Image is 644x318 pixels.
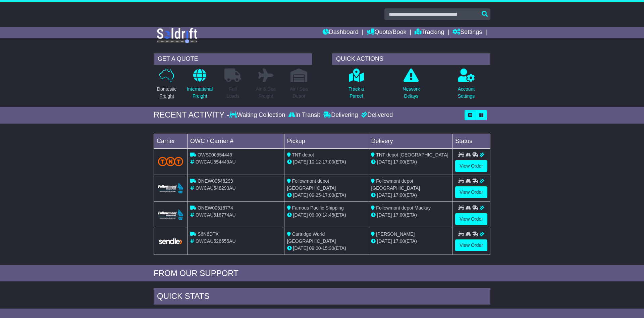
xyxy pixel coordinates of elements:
span: ONEW00548293 [198,178,233,184]
span: 17:00 [393,192,405,198]
td: Pickup [284,134,368,148]
div: - (ETA) [287,245,366,252]
div: - (ETA) [287,158,366,166]
a: Tracking [415,27,444,38]
span: [DATE] [377,192,392,198]
span: Famous Pacific Shipping [292,205,344,211]
div: QUICK ACTIONS [332,53,490,65]
span: Followmont depot Mackay [376,205,431,211]
p: Air / Sea Depot [290,86,308,100]
div: Waiting Collection [229,111,287,119]
a: NetworkDelays [402,68,420,103]
a: DomesticFreight [157,68,177,103]
span: 09:25 [309,192,321,198]
span: [DATE] [377,238,392,244]
span: 10:12 [309,159,321,165]
div: RECENT ACTIVITY - [154,110,229,120]
span: [DATE] [377,212,392,218]
span: [DATE] [293,159,308,165]
div: (ETA) [371,212,449,219]
span: 17:00 [393,159,405,165]
span: 17:00 [322,159,334,165]
td: Status [452,134,490,148]
div: (ETA) [371,238,449,245]
div: Delivered [360,111,393,119]
img: Followmont_Transport.png [158,183,183,194]
div: In Transit [287,111,322,119]
a: InternationalFreight [186,68,213,103]
p: Domestic Freight [157,86,176,100]
a: View Order [455,239,487,251]
span: [DATE] [293,212,308,218]
div: FROM OUR SUPPORT [154,269,490,278]
p: Account Settings [458,86,475,100]
span: OWCAU526555AU [196,238,236,244]
div: - (ETA) [287,212,366,219]
span: 09:00 [309,212,321,218]
p: Air & Sea Freight [256,86,276,100]
div: (ETA) [371,158,449,166]
span: 09:00 [309,245,321,251]
p: Track a Parcel [348,86,364,100]
span: TNT depot [292,152,314,157]
span: Cartridge World [GEOGRAPHIC_DATA] [287,231,336,244]
span: [DATE] [293,245,308,251]
span: 15:30 [322,245,334,251]
p: International Freight [187,86,213,100]
div: Quick Stats [154,288,490,306]
td: Delivery [368,134,452,148]
span: TNT depot [GEOGRAPHIC_DATA] [376,152,448,157]
a: Track aParcel [348,68,364,103]
span: 17:00 [322,192,334,198]
div: GET A QUOTE [154,53,312,65]
a: Settings [452,27,482,38]
td: OWC / Carrier # [187,134,284,148]
div: (ETA) [371,192,449,199]
img: Followmont_Transport.png [158,209,183,220]
a: AccountSettings [458,68,475,103]
span: [DATE] [293,192,308,198]
span: 17:00 [393,212,405,218]
span: 14:45 [322,212,334,218]
span: OWCAU518774AU [196,212,236,218]
img: GetCarrierServiceLogo [158,238,183,245]
span: OWCAU548293AU [196,185,236,191]
span: Followmont depot [GEOGRAPHIC_DATA] [287,178,336,191]
span: S6N6DTX [198,231,219,237]
span: OWCAU554449AU [196,159,236,165]
span: ONEW00518774 [198,205,233,211]
span: [DATE] [377,159,392,165]
span: [PERSON_NAME] [376,231,415,237]
span: Followmont depot [GEOGRAPHIC_DATA] [371,178,420,191]
a: View Order [455,160,487,172]
p: Network Delays [402,86,420,100]
a: View Order [455,213,487,225]
span: OWS000554449 [198,152,232,157]
div: - (ETA) [287,192,366,199]
span: 17:00 [393,238,405,244]
a: Dashboard [323,27,359,38]
a: View Order [455,186,487,198]
img: TNT_Domestic.png [158,157,183,166]
a: Quote/Book [367,27,406,38]
div: Delivering [322,111,360,119]
p: Full Loads [224,86,241,100]
td: Carrier [154,134,187,148]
